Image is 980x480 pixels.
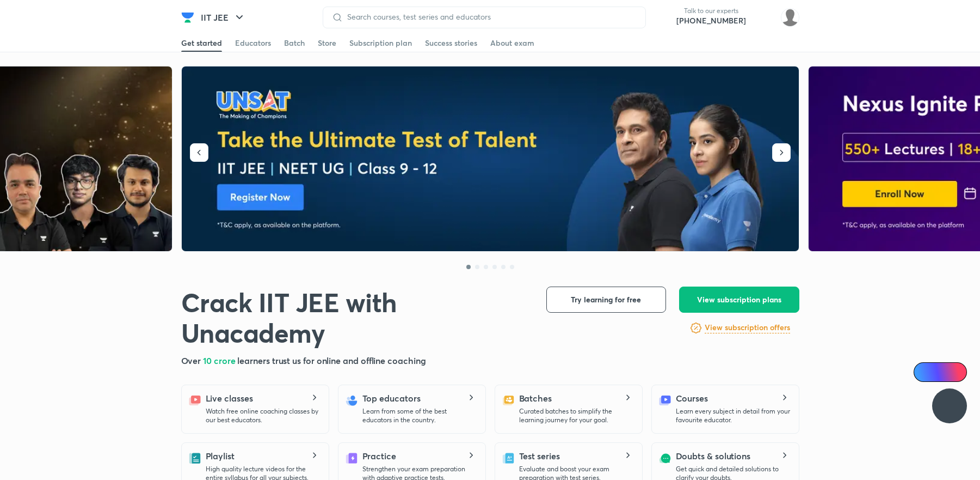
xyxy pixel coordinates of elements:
[943,399,956,412] img: ttu
[235,34,271,52] a: Educators
[490,34,534,52] a: About exam
[206,392,253,405] h5: Live classes
[755,9,772,26] img: avatar
[318,38,336,48] div: Store
[571,294,641,305] span: Try learning for free
[655,7,676,28] img: call-us
[181,355,204,366] span: Over
[920,368,929,376] img: Icon
[676,449,751,463] h5: Doubts & solutions
[235,38,271,48] div: Educators
[237,355,426,366] span: learners trust us for online and offline coaching
[181,287,529,348] h1: Crack IIT JEE with Unacademy
[519,449,560,463] h5: Test series
[705,322,790,333] h6: View subscription offers
[697,294,781,305] span: View subscription plans
[349,38,412,48] div: Subscription plan
[705,321,790,335] a: View subscription offers
[676,407,790,424] p: Learn every subject in detail from your favourite educator.
[284,34,305,52] a: Batch
[490,38,534,48] div: About exam
[284,38,305,48] div: Batch
[519,407,633,424] p: Curated batches to simplify the learning journey for your goal.
[781,8,799,27] img: Aayush Kumar Jha
[679,287,799,313] button: View subscription plans
[676,7,746,15] p: Talk to our experts
[181,11,194,24] img: Company Logo
[181,38,222,48] div: Get started
[914,362,967,382] a: Ai Doubts
[194,7,252,28] button: IIT JEE
[676,392,708,405] h5: Courses
[362,449,396,463] h5: Practice
[203,355,237,366] span: 10 crore
[932,368,960,376] span: Ai Doubts
[519,392,552,405] h5: Batches
[181,34,222,52] a: Get started
[362,407,477,424] p: Learn from some of the best educators in the country.
[362,392,421,405] h5: Top educators
[425,38,477,48] div: Success stories
[349,34,412,52] a: Subscription plan
[206,449,235,463] h5: Playlist
[546,287,666,313] button: Try learning for free
[343,13,637,21] input: Search courses, test series and educators
[676,15,746,26] a: [PHONE_NUMBER]
[425,34,477,52] a: Success stories
[318,34,336,52] a: Store
[206,407,320,424] p: Watch free online coaching classes by our best educators.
